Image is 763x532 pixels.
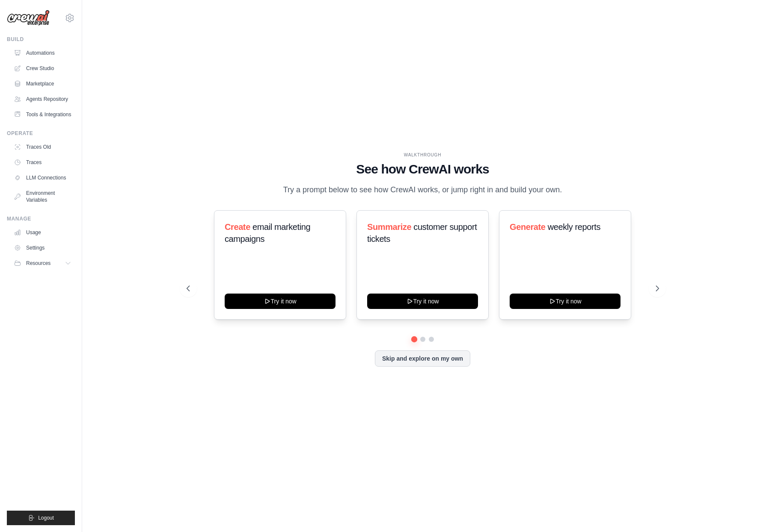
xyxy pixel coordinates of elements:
[10,226,75,239] a: Usage
[7,10,50,26] img: Logo
[10,171,75,185] a: LLM Connections
[279,184,567,196] p: Try a prompt below to see how CrewAI works, or jump right in and build your own.
[10,156,75,169] a: Traces
[10,140,75,154] a: Traces Old
[367,222,477,244] span: customer support tickets
[510,222,546,232] span: Generate
[10,77,75,91] a: Marketplace
[367,294,478,309] button: Try it now
[225,294,335,309] button: Try it now
[10,256,75,270] button: Resources
[10,108,75,121] a: Tools & Integrations
[10,92,75,106] a: Agents Repository
[10,186,75,207] a: Environment Variables
[187,162,659,177] h1: See how CrewAI works
[7,130,75,137] div: Operate
[10,241,75,255] a: Settings
[26,260,50,267] span: Resources
[187,152,659,158] div: WALKTHROUGH
[225,222,250,232] span: Create
[7,215,75,222] div: Manage
[10,62,75,75] a: Crew Studio
[367,222,411,232] span: Summarize
[510,294,620,309] button: Try it now
[548,222,600,232] span: weekly reports
[38,514,54,521] span: Logout
[10,46,75,60] a: Automations
[375,350,470,367] button: Skip and explore on my own
[7,36,75,43] div: Build
[7,511,75,525] button: Logout
[225,222,310,244] span: email marketing campaigns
